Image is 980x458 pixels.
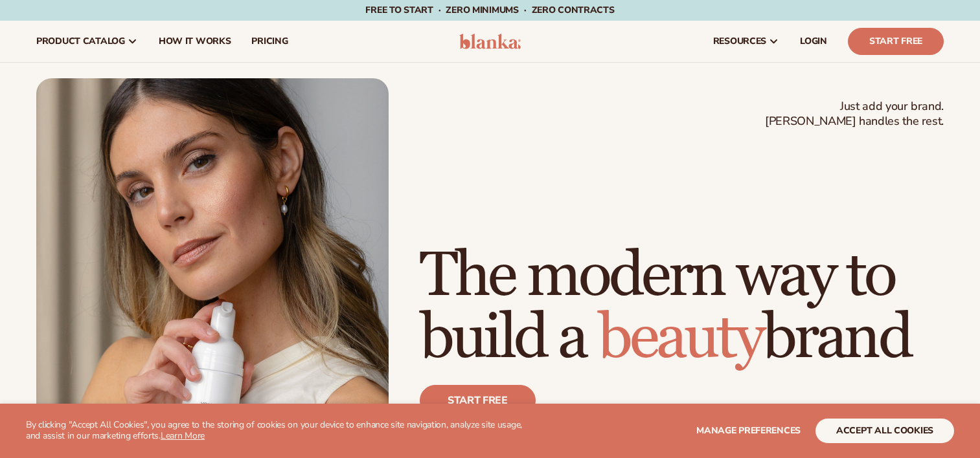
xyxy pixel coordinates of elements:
[696,419,801,443] button: Manage preferences
[815,419,954,443] button: accept all cookies
[26,420,532,442] p: By clicking "Accept All Cookies", you agree to the storing of cookies on your device to enhance s...
[459,34,521,49] img: logo
[26,21,148,62] a: product catalog
[848,28,944,55] a: Start Free
[696,424,801,437] span: Manage preferences
[790,21,838,62] a: LOGIN
[36,36,125,47] span: product catalog
[148,21,242,62] a: How It Works
[420,385,536,416] a: Start free
[251,36,288,47] span: pricing
[703,21,790,62] a: resources
[161,430,205,442] a: Learn More
[765,99,944,129] span: Just add your brand. [PERSON_NAME] handles the rest.
[800,36,827,47] span: LOGIN
[159,36,231,47] span: How It Works
[713,36,766,47] span: resources
[241,21,298,62] a: pricing
[365,4,614,16] span: Free to start · ZERO minimums · ZERO contracts
[420,245,944,369] h1: The modern way to build a brand
[598,300,762,376] span: beauty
